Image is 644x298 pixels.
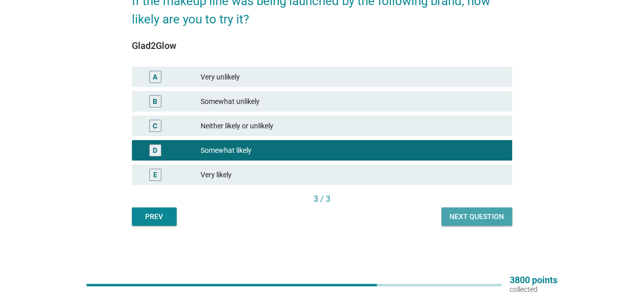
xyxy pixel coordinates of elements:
div: E [153,170,157,180]
div: Next question [450,211,504,222]
div: Somewhat likely [201,144,504,156]
button: Prev [132,207,177,226]
div: Very likely [201,169,504,181]
div: C [153,121,157,131]
p: collected [510,285,557,294]
div: B [153,96,157,107]
div: Very unlikely [201,71,504,83]
div: 3 / 3 [132,193,512,205]
button: Next question [441,207,512,226]
div: Glad2Glow [132,39,512,52]
p: 3800 points [510,276,557,285]
div: A [153,72,157,83]
div: Neither likely or unlikely [201,120,504,132]
div: Somewhat unlikely [201,95,504,107]
div: D [153,145,157,156]
div: Prev [140,211,169,222]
